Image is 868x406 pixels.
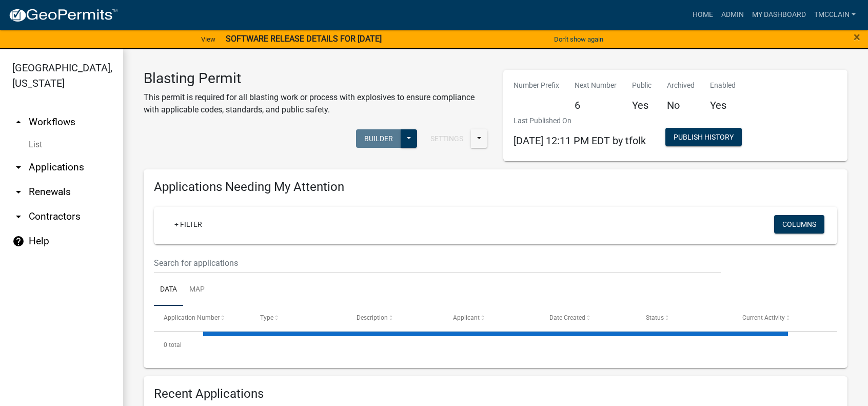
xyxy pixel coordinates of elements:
button: Columns [774,215,824,234]
i: arrow_drop_down [12,210,25,223]
div: 0 total [154,332,837,358]
a: Admin [717,5,748,25]
span: Type [260,314,273,321]
datatable-header-cell: Date Created [540,306,636,331]
button: Builder [356,129,401,148]
wm-modal-confirm: Workflow Publish History [665,133,742,142]
a: Map [183,274,211,306]
button: Settings [422,129,471,148]
p: Enabled [710,80,736,91]
a: Data [154,274,183,306]
a: View [197,31,220,48]
span: [DATE] 12:11 PM EDT by tfolk [514,134,646,147]
span: Applicant [453,314,480,321]
input: Search for applications [154,253,721,274]
datatable-header-cell: Application Number [154,306,250,331]
h4: Recent Applications [154,386,837,401]
button: Don't show again [550,31,607,48]
h5: 6 [575,99,617,111]
p: Archived [667,80,695,91]
datatable-header-cell: Current Activity [733,306,829,331]
span: Application Number [164,314,220,321]
span: Description [357,314,388,321]
datatable-header-cell: Status [636,306,733,331]
p: Number Prefix [514,80,559,91]
span: × [854,30,860,44]
span: Status [646,314,664,321]
datatable-header-cell: Description [347,306,443,331]
a: + Filter [166,215,210,234]
h5: Yes [632,99,652,111]
p: Next Number [575,80,617,91]
a: tmcclain [810,5,860,25]
i: arrow_drop_up [12,116,25,128]
span: Date Created [549,314,585,321]
datatable-header-cell: Applicant [443,306,540,331]
button: Publish History [665,128,742,146]
p: Last Published On [514,115,646,126]
h5: Yes [710,99,736,111]
h5: No [667,99,695,111]
p: Public [632,80,652,91]
i: arrow_drop_down [12,161,25,173]
datatable-header-cell: Type [250,306,347,331]
p: This permit is required for all blasting work or process with explosives to ensure compliance wit... [144,91,488,116]
i: help [12,235,25,247]
strong: SOFTWARE RELEASE DETAILS FOR [DATE] [226,34,382,44]
h3: Blasting Permit [144,70,488,87]
h4: Applications Needing My Attention [154,180,837,195]
span: Current Activity [742,314,785,321]
button: Close [854,31,860,43]
a: My Dashboard [748,5,810,25]
i: arrow_drop_down [12,186,25,198]
a: Home [688,5,717,25]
